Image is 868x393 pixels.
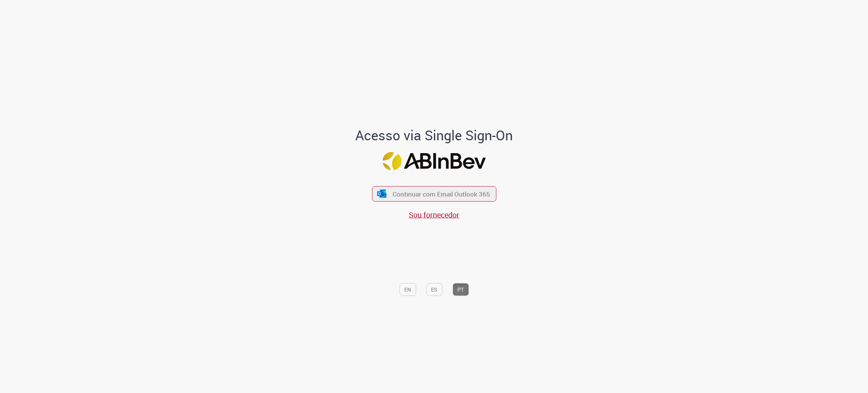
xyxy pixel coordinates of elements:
a: Sou fornecedor [409,210,459,220]
button: EN [399,283,416,296]
img: ícone Azure/Microsoft 360 [377,190,387,198]
button: ES [426,283,442,296]
button: PT [452,283,469,296]
button: ícone Azure/Microsoft 360 Continuar com Email Outlook 365 [372,186,496,201]
img: Logo ABInBev [382,152,486,170]
h1: Acesso via Single Sign-On [330,128,539,143]
span: Continuar com Email Outlook 365 [393,190,490,198]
